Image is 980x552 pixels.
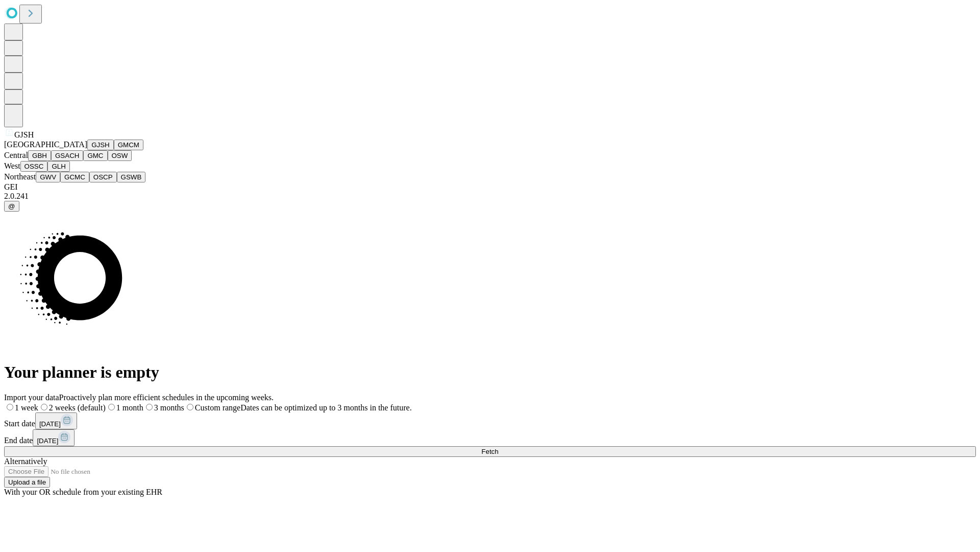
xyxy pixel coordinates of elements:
div: End date [4,429,976,446]
span: With your OR schedule from your existing EHR [4,488,162,496]
span: Fetch [481,448,498,455]
div: Start date [4,412,976,429]
span: Proactively plan more efficient schedules in the upcoming weeks. [59,393,274,402]
span: Northeast [4,172,36,181]
span: 2 weeks (default) [49,403,106,412]
span: 3 months [154,403,184,412]
button: GMCM [114,140,143,150]
span: Alternatively [4,457,47,466]
span: [GEOGRAPHIC_DATA] [4,140,87,149]
button: [DATE] [35,412,77,429]
span: [DATE] [39,420,61,428]
input: 2 weeks (default) [41,404,47,410]
button: GCMC [60,172,89,182]
span: [DATE] [37,437,58,445]
button: GSACH [51,150,83,161]
button: GMC [83,150,107,161]
span: Custom range [195,403,240,412]
h1: Your planner is empty [4,363,976,382]
button: OSCP [89,172,117,182]
input: Custom rangeDates can be optimized up to 3 months in the future. [187,404,193,410]
button: GJSH [87,140,114,150]
span: West [4,162,20,170]
button: GWV [36,172,60,182]
span: GJSH [14,130,34,139]
span: Dates can be optimized up to 3 months in the future. [240,403,411,412]
input: 1 month [108,404,115,410]
div: GEI [4,182,976,192]
span: 1 month [116,403,143,412]
input: 3 months [146,404,153,410]
button: GBH [28,150,51,161]
span: Central [4,151,28,159]
button: Fetch [4,446,976,457]
button: Upload a file [4,477,50,488]
button: GLH [47,161,69,172]
input: 1 week [7,404,13,410]
button: GSWB [117,172,146,182]
div: 2.0.241 [4,192,976,201]
button: OSW [108,150,132,161]
button: OSSC [20,161,48,172]
span: Import your data [4,393,59,402]
span: 1 week [15,403,38,412]
span: @ [8,202,15,210]
button: [DATE] [33,429,75,446]
button: @ [4,201,19,212]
